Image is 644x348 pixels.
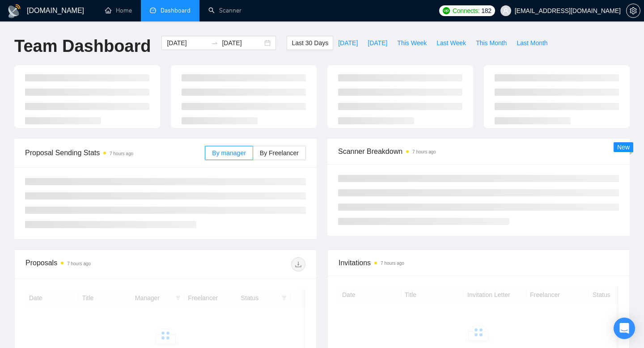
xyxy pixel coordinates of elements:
[481,6,491,16] span: 182
[338,146,619,157] span: Scanner Breakdown
[212,149,246,157] span: By manager
[211,39,218,47] span: to
[363,36,392,50] button: [DATE]
[338,38,358,48] span: [DATE]
[14,36,151,57] h1: Team Dashboard
[292,38,328,48] span: Last 30 Days
[453,6,479,16] span: Connects:
[211,39,218,47] span: swap-right
[222,38,263,48] input: End date
[512,36,552,50] button: Last Month
[476,38,507,48] span: This Month
[260,149,299,157] span: By Freelancer
[67,261,91,266] time: 7 hours ago
[25,257,165,272] div: Proposals
[626,4,640,18] button: setting
[381,261,404,266] time: 7 hours ago
[436,38,466,48] span: Last Week
[412,149,436,154] time: 7 hours ago
[432,36,471,50] button: Last Week
[397,38,427,48] span: This Week
[392,36,432,50] button: This Week
[25,147,205,158] span: Proposal Sending Stats
[150,7,156,13] span: dashboard
[161,7,191,14] span: Dashboard
[443,7,450,14] img: upwork-logo.png
[626,7,640,14] a: setting
[110,151,133,156] time: 7 hours ago
[167,38,208,48] input: Start date
[517,38,547,48] span: Last Month
[368,38,387,48] span: [DATE]
[287,36,333,50] button: Last 30 Days
[7,4,21,18] img: logo
[503,8,509,14] span: user
[105,7,132,14] a: homeHome
[333,36,363,50] button: [DATE]
[339,257,619,268] span: Invitations
[617,144,630,151] span: New
[208,7,241,14] a: searchScanner
[614,318,635,339] div: Open Intercom Messenger
[471,36,512,50] button: This Month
